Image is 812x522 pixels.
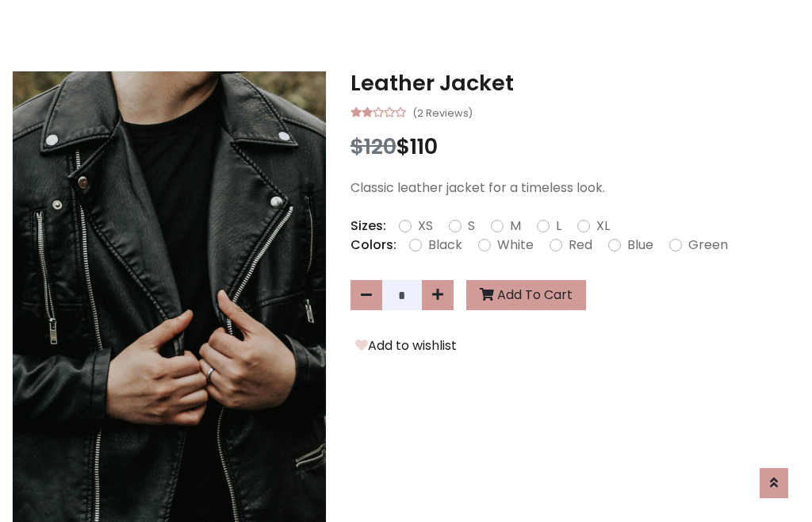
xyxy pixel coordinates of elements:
label: Green [688,236,728,255]
button: Add To Cart [466,280,586,310]
span: $120 [350,132,396,161]
p: Colors: [350,236,396,255]
h3: Leather Jacket [350,71,800,96]
span: 110 [410,132,438,161]
label: S [468,217,475,236]
label: Blue [627,236,653,255]
label: XL [596,217,610,236]
label: Black [428,236,462,255]
button: Add to wishlist [350,336,462,356]
label: Red [569,236,592,255]
label: White [497,236,534,255]
p: Classic leather jacket for a timeless look. [350,178,800,198]
label: XS [418,217,433,236]
label: M [510,217,521,236]
p: Sizes: [350,217,386,236]
small: (2 Reviews) [412,102,473,121]
label: L [556,217,561,236]
h3: $ [350,134,800,159]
